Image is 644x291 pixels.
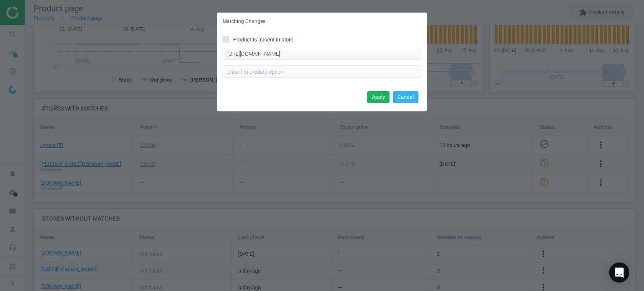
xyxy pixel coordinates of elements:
div: Open Intercom Messenger [609,263,629,283]
span: Product is absent in store [231,36,295,44]
input: Enter the product option [223,65,421,78]
button: Apply [367,91,390,103]
input: Enter correct product URL [223,48,421,60]
button: Cancel [393,91,418,103]
h5: Matching Changes [223,18,265,25]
